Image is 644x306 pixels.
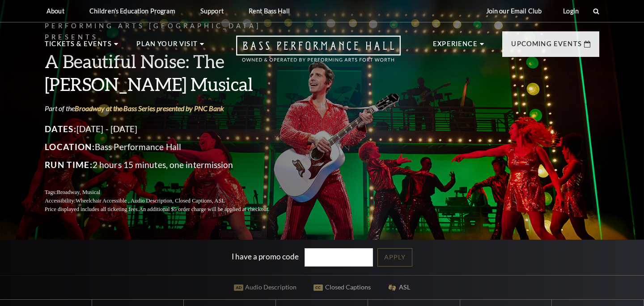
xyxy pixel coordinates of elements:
p: Experience [433,39,478,55]
p: Support [200,7,224,15]
p: Accessibility: [45,197,291,205]
p: Rent Bass Hall [249,7,290,15]
p: Tickets & Events [45,39,112,55]
p: Children's Education Program [89,7,175,15]
span: Dates: [45,124,76,134]
span: Wheelchair Accessible , Audio Description, Closed Captions, ASL [76,198,225,204]
h3: A Beautiful Noise: The [PERSON_NAME] Musical [45,50,291,95]
p: Part of the [45,103,291,113]
p: Tags: [45,188,291,197]
p: Upcoming Events [511,39,582,55]
span: Run Time: [45,159,93,170]
p: About [47,7,64,15]
a: Broadway at the Bass Series presented by PNC Bank [75,104,224,112]
label: I have a promo code [232,251,299,261]
p: Price displayed includes all ticketing fees. [45,205,291,214]
span: Broadway, Musical [57,189,100,195]
p: Plan Your Visit [136,39,198,55]
span: An additional $5 order charge will be applied at checkout. [139,206,269,212]
p: 2 hours 15 minutes, one intermission [45,158,291,172]
p: [DATE] - [DATE] [45,122,291,136]
span: Location: [45,142,95,152]
p: Bass Performance Hall [45,140,291,154]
